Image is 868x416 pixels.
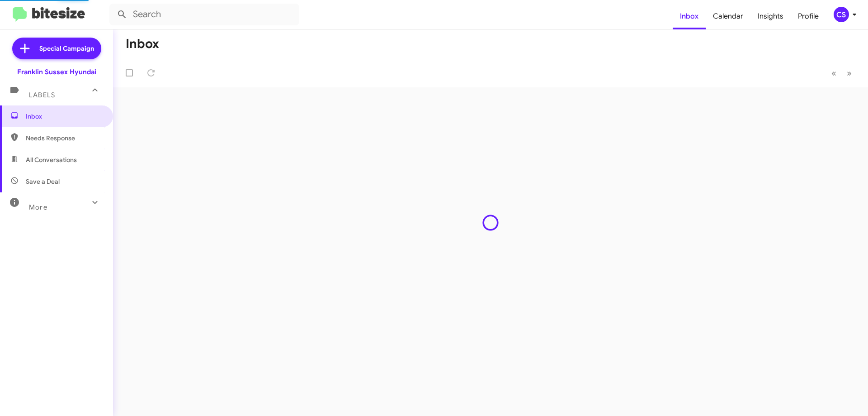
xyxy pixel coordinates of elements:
a: Special Campaign [12,38,101,59]
span: « [831,67,836,79]
span: Labels [29,91,55,99]
span: All Conversations [26,155,77,164]
button: Next [841,64,857,82]
nav: Page navigation example [826,64,857,82]
button: Previous [826,64,842,82]
span: More [29,203,47,211]
span: Inbox [26,112,103,121]
span: Save a Deal [26,177,60,186]
a: Inbox [673,3,706,29]
span: Special Campaign [39,44,94,53]
button: CS [826,7,858,22]
span: Needs Response [26,134,103,143]
a: Calendar [706,3,750,29]
a: Insights [750,3,791,29]
span: » [847,67,852,79]
div: Franklin Sussex Hyundai [17,67,96,77]
div: CS [834,7,849,22]
h1: Inbox [126,37,159,51]
input: Search [109,4,299,25]
a: Profile [791,3,826,29]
